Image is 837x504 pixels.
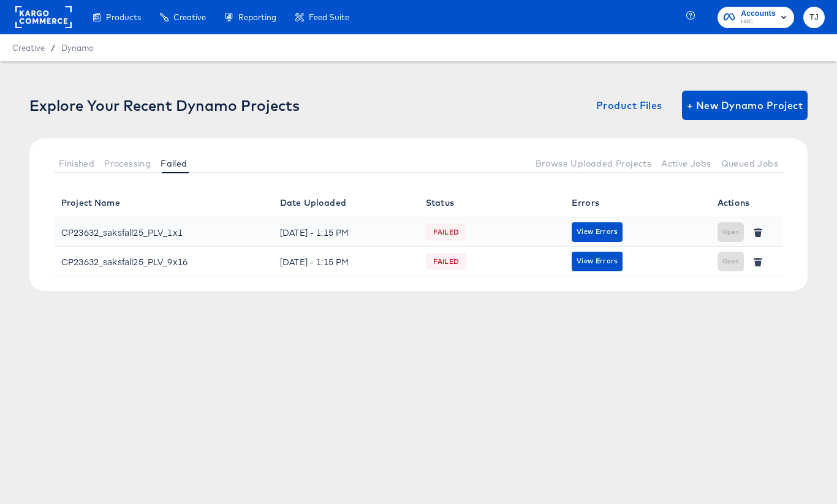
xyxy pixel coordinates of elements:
[577,255,618,267] span: View Errors
[12,43,45,53] span: Creative
[418,188,564,217] th: Status
[280,222,411,242] div: [DATE] - 1:15 PM
[280,252,411,271] div: [DATE] - 1:15 PM
[104,159,151,168] span: Processing
[572,252,623,271] button: View Errors
[661,159,711,168] span: Active Jobs
[426,252,466,271] span: FAILED
[61,252,187,271] div: CP23632_saksfall25_PLV_9x16
[682,91,808,120] button: + New Dynamo Project
[61,222,183,242] div: CP23632_saksfall25_PLV_1x1
[161,159,187,168] span: Failed
[687,97,803,114] span: + New Dynamo Project
[309,12,349,22] span: Feed Suite
[29,97,300,114] div: Explore Your Recent Dynamo Projects
[577,226,618,238] span: View Errors
[741,7,776,20] span: Accounts
[426,222,466,242] span: FAILED
[536,159,652,168] span: Browse Uploaded Projects
[808,10,820,24] span: TJ
[106,12,141,22] span: Products
[61,43,94,53] a: Dynamo
[710,188,783,217] th: Actions
[238,12,276,22] span: Reporting
[273,188,418,217] th: Date Uploaded
[718,7,794,28] button: AccountsHBC
[54,188,273,217] th: Project Name
[59,159,94,168] span: Finished
[591,91,667,120] button: Product Files
[803,7,825,28] button: TJ
[741,17,776,27] span: HBC
[721,159,778,168] span: Queued Jobs
[596,97,662,114] span: Product Files
[564,188,710,217] th: Errors
[572,222,623,242] button: View Errors
[173,12,206,22] span: Creative
[45,43,61,53] span: /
